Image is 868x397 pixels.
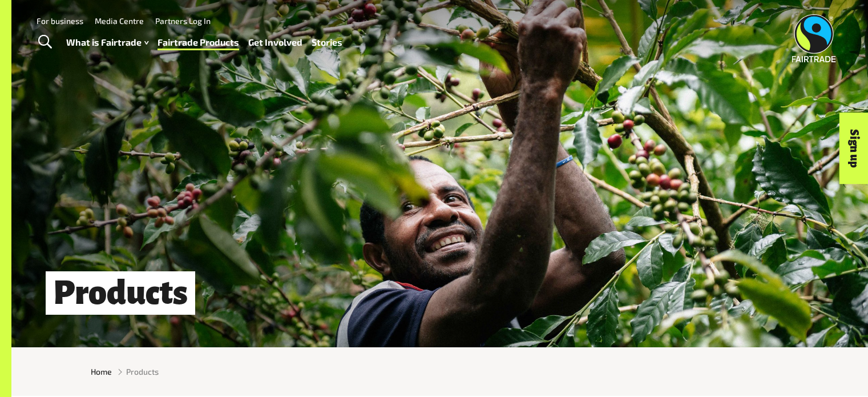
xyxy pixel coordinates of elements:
a: Stories [312,34,342,51]
a: What is Fairtrade [66,34,148,51]
a: For business [37,16,83,26]
img: Fairtrade Australia New Zealand logo [792,14,836,62]
span: Products [126,366,159,378]
a: Get Involved [248,34,302,51]
a: Toggle Search [31,28,59,57]
h1: Products [46,271,195,315]
a: Partners Log In [155,16,211,26]
a: Home [91,366,112,378]
a: Fairtrade Products [158,34,239,51]
a: Media Centre [95,16,144,26]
